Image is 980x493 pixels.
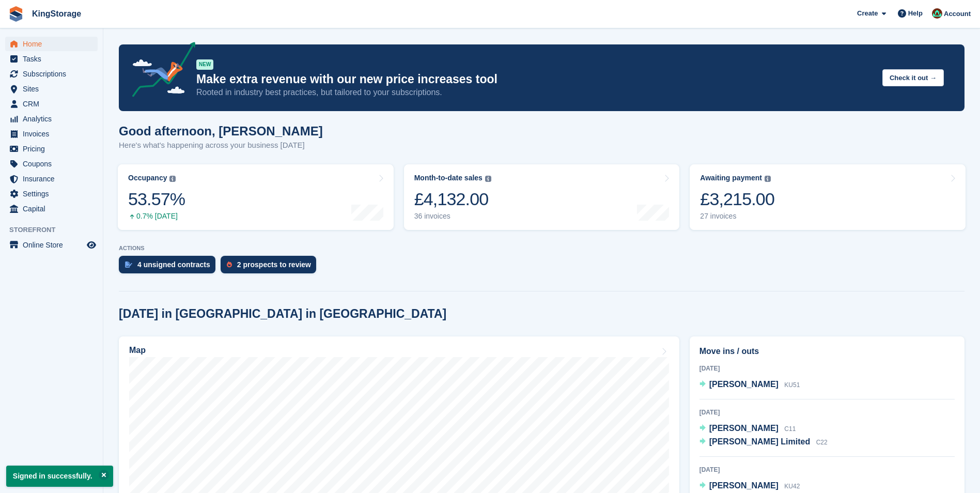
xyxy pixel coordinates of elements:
[23,37,85,51] span: Home
[857,8,878,19] span: Create
[5,187,98,201] a: menu
[5,127,98,141] a: menu
[119,245,965,252] p: ACTIONS
[5,52,98,66] a: menu
[196,72,874,87] p: Make extra revenue with our new price increases tool
[23,127,85,141] span: Invoices
[5,112,98,126] a: menu
[690,164,966,230] a: Awaiting payment £3,215.00 27 invoices
[23,82,85,96] span: Sites
[23,67,85,81] span: Subscriptions
[699,408,955,417] div: [DATE]
[5,97,98,111] a: menu
[709,424,779,433] span: [PERSON_NAME]
[85,239,98,251] a: Preview store
[23,97,85,111] span: CRM
[5,172,98,186] a: menu
[118,164,394,230] a: Occupancy 53.57% 0.7% [DATE]
[908,8,923,19] span: Help
[227,261,232,268] img: prospect-51fa495bee0391a8d652442698ab0144808aea92771e9ea1ae160a38d050c398.svg
[709,380,779,389] span: [PERSON_NAME]
[237,260,311,269] div: 2 prospects to review
[23,157,85,171] span: Coupons
[944,9,971,19] span: Account
[816,439,828,446] span: C22
[196,59,213,70] div: NEW
[221,256,321,279] a: 2 prospects to review
[784,425,796,433] span: C11
[699,480,800,493] a: [PERSON_NAME] KU42
[119,140,323,151] p: Here's what's happening across your business [DATE]
[784,483,800,490] span: KU42
[699,364,955,373] div: [DATE]
[23,142,85,156] span: Pricing
[414,174,483,182] div: Month-to-date sales
[700,189,774,210] div: £3,215.00
[5,157,98,171] a: menu
[119,124,323,138] h1: Good afternoon, [PERSON_NAME]
[128,174,167,182] div: Occupancy
[23,52,85,66] span: Tasks
[125,261,132,268] img: contract_signature_icon-13c848040528278c33f63329250d36e43548de30e8caae1d1a13099fd9432cc5.svg
[196,87,874,98] p: Rooted in industry best practices, but tailored to your subscriptions.
[5,238,98,252] a: menu
[404,164,680,230] a: Month-to-date sales £4,132.00 36 invoices
[23,172,85,186] span: Insurance
[699,345,955,358] h2: Move ins / outs
[699,436,828,449] a: [PERSON_NAME] Limited C22
[123,42,196,101] img: price-adjustments-announcement-icon-8257ccfd72463d97f412b2fc003d46551f7dbcb40ab6d574587a9cd5c0d94...
[699,465,955,474] div: [DATE]
[28,5,85,22] a: KingStorage
[414,189,491,210] div: £4,132.00
[765,176,771,182] img: icon-info-grey-7440780725fd019a000dd9b08b2336e03edf1995a4989e88bcd33f0948082b44.svg
[699,422,796,436] a: [PERSON_NAME] C11
[784,381,800,389] span: KU51
[485,176,491,182] img: icon-info-grey-7440780725fd019a000dd9b08b2336e03edf1995a4989e88bcd33f0948082b44.svg
[8,6,24,22] img: stora-icon-8386f47178a22dfd0bd8f6a31ec36ba5ce8667c1dd55bd0f319d3a0aa187defe.svg
[5,67,98,81] a: menu
[23,187,85,201] span: Settings
[9,225,103,235] span: Storefront
[5,142,98,156] a: menu
[5,37,98,51] a: menu
[23,238,85,252] span: Online Store
[700,174,762,182] div: Awaiting payment
[23,202,85,216] span: Capital
[5,82,98,96] a: menu
[414,212,491,221] div: 36 invoices
[169,176,176,182] img: icon-info-grey-7440780725fd019a000dd9b08b2336e03edf1995a4989e88bcd33f0948082b44.svg
[709,437,811,446] span: [PERSON_NAME] Limited
[932,8,942,19] img: John King
[119,307,446,321] h2: [DATE] in [GEOGRAPHIC_DATA] in [GEOGRAPHIC_DATA]
[700,212,774,221] div: 27 invoices
[699,378,800,392] a: [PERSON_NAME] KU51
[129,346,146,355] h2: Map
[23,112,85,126] span: Analytics
[137,260,210,269] div: 4 unsigned contracts
[5,202,98,216] a: menu
[128,189,185,210] div: 53.57%
[128,212,185,221] div: 0.7% [DATE]
[709,481,779,490] span: [PERSON_NAME]
[882,69,944,86] button: Check it out →
[6,466,113,487] p: Signed in successfully.
[119,256,221,279] a: 4 unsigned contracts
